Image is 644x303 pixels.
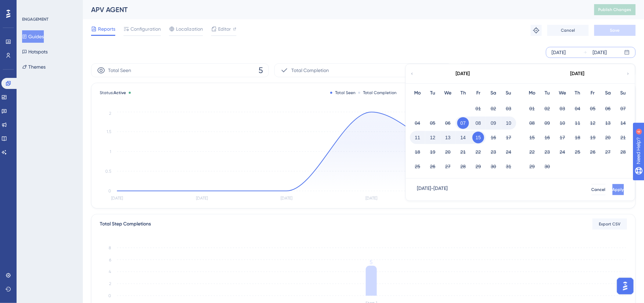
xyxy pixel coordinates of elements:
button: 02 [541,103,553,114]
button: 24 [557,146,568,158]
tspan: 2 [109,282,111,286]
button: 25 [572,146,584,158]
tspan: 0 [108,293,111,298]
tspan: [DATE] [196,196,208,201]
span: 5 [258,65,263,76]
div: Total Step Completions [100,220,151,228]
button: 12 [587,117,599,129]
div: ENGAGEMENT [22,17,48,22]
div: We [555,89,570,97]
button: 01 [472,103,484,114]
button: 11 [572,117,584,129]
button: 15 [472,132,484,143]
div: Th [456,89,471,97]
button: 05 [427,117,439,129]
button: 09 [541,117,553,129]
button: 28 [457,161,469,172]
span: Total Completion [291,66,329,74]
button: 08 [526,117,538,129]
button: Guides [22,30,44,43]
tspan: 5 [370,259,373,265]
button: 19 [587,132,599,143]
button: 20 [602,132,614,143]
span: Apply [613,187,624,192]
span: Active [114,90,126,95]
div: [DATE] [456,70,470,78]
button: 27 [602,146,614,158]
div: Su [501,89,516,97]
div: Sa [486,89,501,97]
button: Export CSV [593,219,627,230]
tspan: [DATE] [111,196,123,201]
div: Fr [471,89,486,97]
button: 11 [412,132,423,143]
button: 30 [488,161,499,172]
button: 12 [427,132,439,143]
button: Themes [22,61,46,73]
span: Export CSV [599,221,621,227]
button: 19 [427,146,439,158]
button: 26 [427,161,439,172]
div: 4 [48,3,50,9]
tspan: 1 [110,149,111,154]
button: 23 [488,146,499,158]
button: 20 [442,146,454,158]
button: 17 [503,132,515,143]
span: Localization [176,25,203,33]
div: We [440,89,456,97]
tspan: 6 [109,257,111,262]
tspan: 1.5 [107,130,111,134]
span: Cancel [592,187,606,192]
button: 14 [457,132,469,143]
tspan: [DATE] [366,196,378,201]
span: Cancel [561,28,575,33]
button: 24 [503,146,515,158]
tspan: 0 [108,189,111,193]
div: [DATE] [552,48,566,57]
button: 06 [602,103,614,114]
iframe: UserGuiding AI Assistant Launcher [615,276,636,296]
button: 16 [541,132,553,143]
button: 22 [472,146,484,158]
span: Editor [218,25,231,33]
div: Tu [425,89,440,97]
button: 23 [541,146,553,158]
button: 07 [617,103,629,114]
span: Reports [98,25,115,33]
button: 17 [557,132,568,143]
div: Total Seen [330,90,355,95]
button: 07 [457,117,469,129]
div: Mo [410,89,425,97]
button: 27 [442,161,454,172]
button: 10 [503,117,515,129]
button: 29 [472,161,484,172]
span: Publish Changes [598,7,632,12]
tspan: 8 [109,245,111,250]
button: 13 [442,132,454,143]
button: 01 [526,103,538,114]
span: Configuration [130,25,161,33]
div: [DATE] - [DATE] [417,184,448,195]
div: APV AGENT [91,5,577,14]
span: Need Help? [16,2,43,10]
tspan: 4 [109,270,111,274]
tspan: [DATE] [281,196,293,201]
button: 26 [587,146,599,158]
button: 03 [557,103,568,114]
button: 18 [412,146,423,158]
button: 22 [526,146,538,158]
button: 28 [617,146,629,158]
div: Tu [540,89,555,97]
button: 25 [412,161,423,172]
button: Hotspots [22,46,48,58]
button: 13 [602,117,614,129]
div: Th [570,89,585,97]
button: Save [594,25,636,36]
div: Su [616,89,631,97]
button: Cancel [547,25,589,36]
button: 04 [572,103,584,114]
button: 05 [587,103,599,114]
tspan: 0.5 [105,169,111,174]
button: Cancel [592,184,606,195]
